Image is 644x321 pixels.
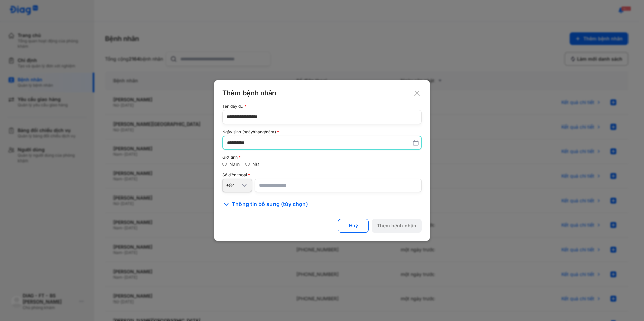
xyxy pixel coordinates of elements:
span: Thông tin bổ sung (tùy chọn) [232,200,308,208]
div: Tên đầy đủ [222,104,422,109]
div: Ngày sinh (ngày/tháng/năm) [222,130,422,134]
button: Huỷ [338,219,369,233]
div: Thêm bệnh nhân [222,88,422,97]
label: Nam [229,161,240,167]
button: Thêm bệnh nhân [372,219,422,233]
label: Nữ [252,161,259,167]
div: Thêm bệnh nhân [377,223,416,229]
div: Giới tính [222,155,422,160]
div: +84 [226,182,240,188]
div: Số điện thoại [222,173,422,177]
